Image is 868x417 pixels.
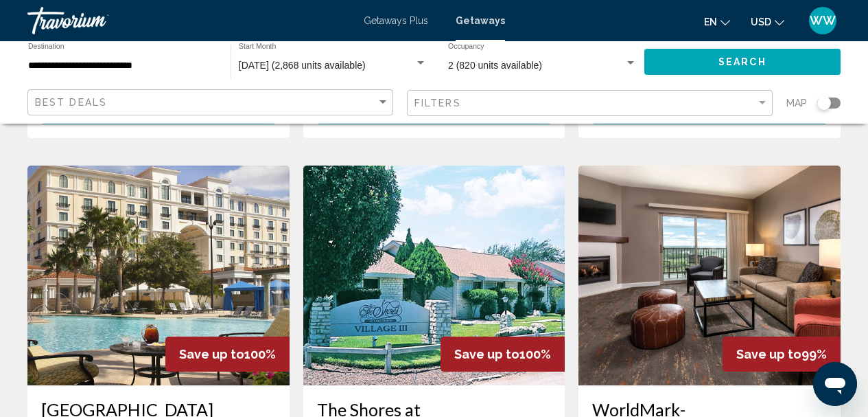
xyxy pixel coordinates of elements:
span: [DATE] (2,868 units available) [239,60,366,71]
span: Filters [414,98,461,109]
img: DL99E01X.jpg [27,166,290,385]
span: Save up to [454,347,519,361]
button: User Menu [805,6,841,35]
span: USD [751,16,771,27]
img: DF55I01X.jpg [578,166,841,385]
span: Save up to [736,347,801,361]
span: Map [786,93,807,113]
button: Filter [407,89,773,117]
span: WW [810,14,836,27]
button: Change currency [751,12,784,32]
img: 0206E01L.jpg [303,166,565,385]
button: Search [644,49,841,74]
span: Search [718,57,766,68]
div: 99% [723,337,841,372]
span: Save up to [179,347,244,361]
iframe: Button to launch messaging window [813,362,857,406]
a: Getaways [456,15,505,26]
div: 100% [165,337,290,372]
span: 2 (820 units available) [448,60,542,71]
mat-select: Sort by [35,97,389,109]
span: en [704,16,717,27]
a: Getaways Plus [364,15,428,26]
a: Travorium [27,7,350,34]
div: 100% [441,337,565,372]
button: Change language [704,12,730,32]
span: Best Deals [35,97,107,108]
